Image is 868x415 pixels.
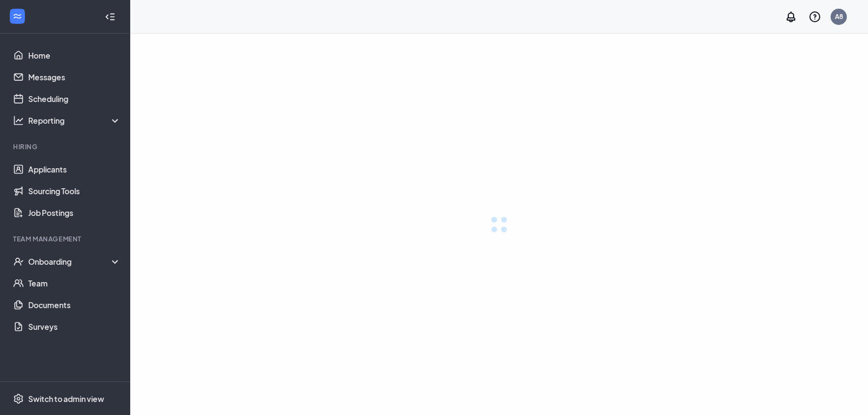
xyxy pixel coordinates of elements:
div: A8 [835,12,843,21]
a: Scheduling [28,88,121,110]
svg: QuestionInfo [808,10,821,23]
a: Team [28,272,121,294]
svg: WorkstreamLogo [12,11,23,22]
a: Home [28,44,121,66]
a: Job Postings [28,202,121,224]
div: Reporting [28,115,122,126]
div: Onboarding [28,256,122,267]
div: Hiring [13,142,119,151]
a: Surveys [28,316,121,337]
a: Messages [28,66,121,88]
div: Switch to admin view [28,393,104,404]
svg: Notifications [784,10,797,23]
svg: Analysis [13,115,24,126]
svg: UserCheck [13,256,24,267]
a: Sourcing Tools [28,180,121,202]
a: Documents [28,294,121,316]
svg: Collapse [105,11,116,22]
svg: Settings [13,393,24,404]
div: Team Management [13,234,119,244]
a: Applicants [28,158,121,180]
